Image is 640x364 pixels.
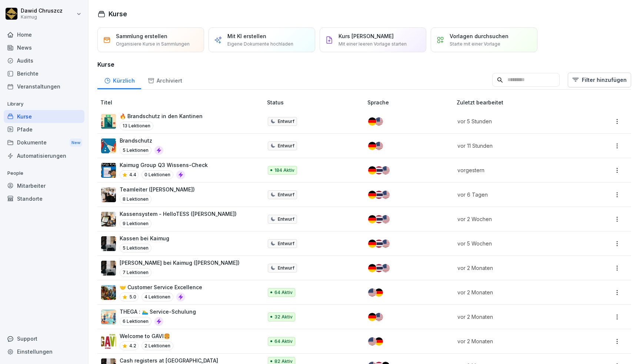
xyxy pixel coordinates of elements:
p: 9 Lektionen [120,219,151,228]
p: Kassensystem - HelloTESS ([PERSON_NAME]) [120,210,237,218]
img: j3qvtondn2pyyk0uswimno35.png [101,334,116,349]
p: 32 Aktiv [274,314,293,320]
img: de.svg [368,264,376,272]
p: 64 Aktiv [274,289,293,296]
img: us.svg [381,264,390,272]
p: vor 5 Stunden [457,117,577,125]
p: Entwurf [278,118,294,125]
p: 6 Lektionen [120,317,151,326]
p: Eigene Dokumente hochladen [227,41,293,47]
a: DokumenteNew [4,136,84,150]
p: Entwurf [278,216,294,223]
img: us.svg [381,191,390,199]
img: nu7qc8ifpiqoep3oh7gb21uj.png [101,114,116,129]
p: 🤝 Customer Service Excellence [120,283,202,291]
div: Support [4,332,84,345]
a: Veranstaltungen [4,80,84,93]
p: Entwurf [278,143,294,149]
p: 5.0 [129,294,136,300]
div: Dokumente [4,136,84,150]
img: pytyph5pk76tu4q1kwztnixg.png [101,187,116,202]
p: Brandschutz [120,137,163,144]
img: us.svg [381,166,390,174]
a: Automatisierungen [4,149,84,162]
div: Berichte [4,67,84,80]
p: vorgestern [457,166,577,174]
img: dl77onhohrz39aq74lwupjv4.png [101,261,116,275]
a: Home [4,28,84,41]
p: vor 2 Monaten [457,313,577,321]
img: de.svg [368,117,376,126]
img: th.svg [375,240,383,248]
p: Mit KI erstellen [227,32,266,40]
img: th.svg [375,215,383,223]
a: News [4,41,84,54]
div: New [70,138,82,147]
img: de.svg [368,240,376,248]
p: 🔥 Brandschutz in den Kantinen [120,112,203,120]
p: Kaimug Group Q3 Wissens-Check [120,161,208,169]
p: 4 Lektionen [141,293,173,301]
p: Titel [100,98,264,106]
p: vor 11 Stunden [457,142,577,150]
p: Kurs [PERSON_NAME] [339,32,394,40]
img: de.svg [368,166,376,174]
img: de.svg [368,313,376,321]
a: Audits [4,54,84,67]
img: de.svg [368,142,376,150]
p: [PERSON_NAME] bei Kaimug ([PERSON_NAME]) [120,259,240,267]
button: Filter hinzufügen [568,73,631,87]
img: dl77onhohrz39aq74lwupjv4.png [101,236,116,251]
img: th.svg [375,166,383,174]
p: Vorlagen durchsuchen [450,32,509,40]
p: vor 2 Monaten [457,288,577,296]
div: Standorte [4,192,84,205]
p: vor 5 Wochen [457,240,577,247]
img: de.svg [368,215,376,223]
p: THEGA : 🏊‍♂️ Service-Schulung [120,308,196,315]
img: wcu8mcyxm0k4gzhvf0psz47j.png [101,310,116,324]
p: 0 Lektionen [141,170,173,179]
p: vor 2 Wochen [457,215,577,223]
p: Teamleiter ([PERSON_NAME]) [120,186,195,193]
p: Sammlung erstellen [116,32,167,40]
a: Kurse [4,110,84,123]
h3: Kurse [97,60,631,69]
img: th.svg [375,264,383,272]
p: People [4,167,84,179]
p: Organisiere Kurse in Sammlungen [116,41,190,47]
p: Starte mit einer Vorlage [450,41,500,47]
img: us.svg [381,240,390,248]
p: 184 Aktiv [274,167,294,174]
h1: Kurse [109,9,127,19]
div: Mitarbeiter [4,179,84,192]
p: vor 6 Tagen [457,191,577,198]
p: 2 Lektionen [141,341,173,350]
p: vor 2 Monaten [457,337,577,345]
p: Welcome to GAVI🍔​ [120,332,173,340]
p: vor 2 Monaten [457,264,577,272]
p: Mit einer leeren Vorlage starten [339,41,407,47]
p: Zuletzt bearbeitet [457,98,586,106]
p: 8 Lektionen [120,195,151,204]
a: Kürzlich [97,70,141,89]
p: 64 Aktiv [274,338,293,345]
img: t4pbym28f6l0mdwi5yze01sv.png [101,285,116,300]
a: Pfade [4,123,84,136]
img: us.svg [375,313,383,321]
a: Archiviert [141,70,189,89]
img: k4tsflh0pn5eas51klv85bn1.png [101,212,116,227]
p: 7 Lektionen [120,268,151,277]
p: Entwurf [278,265,294,271]
a: Einstellungen [4,345,84,358]
img: de.svg [375,288,383,297]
